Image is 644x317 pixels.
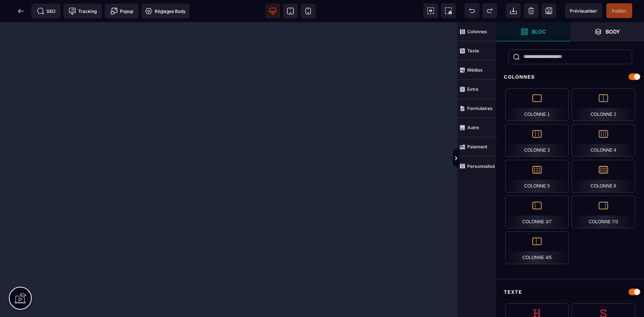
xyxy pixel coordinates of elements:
span: Nettoyage [524,3,538,18]
span: Colonnes [458,22,496,41]
span: Formulaires [458,99,496,118]
span: Créer une alerte modale [105,4,138,18]
span: Personnalisé [458,156,496,176]
div: Colonne 5 [505,160,569,193]
div: Colonne 1 [505,88,569,121]
span: SEO [37,7,55,15]
span: Prévisualiser [570,8,597,14]
span: Voir mobile [301,4,316,18]
span: Tracking [69,7,97,15]
span: Voir tablette [283,4,298,18]
span: Autre [458,118,496,137]
div: Colonne 3/7 [505,196,569,228]
span: Ouvrir les blocs [496,22,570,41]
span: Capture d'écran [441,3,456,18]
span: Enregistrer le contenu [606,3,632,18]
span: Voir les composants [423,3,438,18]
strong: Autre [467,125,479,130]
div: Colonne 4/5 [505,231,569,264]
span: Publier [612,8,627,14]
strong: Bloc [532,29,546,34]
span: Importer [506,3,521,18]
span: Extra [458,80,496,99]
strong: Personnalisé [467,163,495,169]
div: Colonne 4 [572,124,635,157]
span: Voir bureau [265,4,280,18]
div: Colonnes [496,70,644,84]
span: Métadata SEO [31,4,61,18]
div: Colonne 6 [572,160,635,193]
div: Colonne 7/3 [572,196,635,228]
span: Rétablir [482,3,497,18]
strong: Body [606,29,620,34]
span: Médias [458,61,496,80]
strong: Colonnes [467,29,487,34]
span: Retour [14,4,28,18]
span: Favicon [141,4,189,18]
div: Colonne 2 [572,88,635,121]
span: Texte [458,41,496,61]
strong: Formulaires [467,106,493,111]
div: Texte [496,285,644,299]
div: Colonne 3 [505,124,569,157]
strong: Texte [467,48,479,54]
span: Paiement [458,137,496,156]
strong: Médias [467,67,483,73]
span: Défaire [465,3,479,18]
span: Afficher les vues [496,148,504,170]
strong: Paiement [467,144,487,149]
strong: Extra [467,86,478,92]
span: Réglages Body [145,7,186,15]
span: Popup [110,7,133,15]
span: Aperçu [565,3,602,18]
span: Code de suivi [63,4,102,18]
span: Ouvrir les calques [570,22,644,41]
span: Enregistrer [541,3,556,18]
